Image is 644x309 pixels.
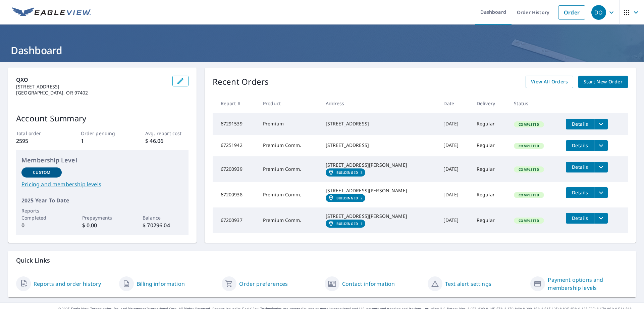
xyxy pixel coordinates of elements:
[326,220,366,228] a: Building ID1
[438,156,471,182] td: [DATE]
[8,43,636,57] h1: Dashboard
[258,156,320,182] td: Premium Comm.
[336,196,358,200] em: Building ID
[12,7,91,17] img: EV Logo
[213,182,258,207] td: 67200938
[566,162,594,172] button: detailsBtn-67200939
[137,280,185,288] a: Billing information
[326,187,433,194] div: [STREET_ADDRESS][PERSON_NAME]
[566,119,594,129] button: detailsBtn-67291539
[570,189,590,196] span: Details
[438,113,471,135] td: [DATE]
[21,196,183,204] p: 2025 Year To Date
[558,5,585,20] a: Order
[21,180,183,188] a: Pricing and membership levels
[213,93,258,113] th: Report #
[594,187,608,198] button: filesDropdownBtn-67200938
[566,213,594,224] button: detailsBtn-67200937
[471,113,508,135] td: Regular
[213,76,269,88] p: Recent Orders
[570,164,590,170] span: Details
[336,170,358,175] em: Building ID
[258,113,320,135] td: Premium
[213,113,258,135] td: 67291539
[471,93,508,113] th: Delivery
[34,280,101,288] a: Reports and order history
[145,130,188,137] p: Avg. report cost
[326,162,433,168] div: [STREET_ADDRESS][PERSON_NAME]
[258,93,320,113] th: Product
[526,76,573,88] a: View All Orders
[326,142,433,149] div: [STREET_ADDRESS]
[570,142,590,149] span: Details
[438,182,471,207] td: [DATE]
[21,156,183,165] p: Membership Level
[445,280,491,288] a: Text alert settings
[531,78,568,86] span: View All Orders
[320,93,438,113] th: Address
[515,218,543,223] span: Completed
[16,137,59,145] p: 2595
[21,207,62,221] p: Reports Completed
[578,76,628,88] a: Start New Order
[239,280,288,288] a: Order preferences
[16,112,189,124] p: Account Summary
[591,5,606,20] div: DO
[548,276,628,292] a: Payment options and membership levels
[16,90,167,96] p: [GEOGRAPHIC_DATA], OR 97402
[258,135,320,156] td: Premium Comm.
[82,214,122,221] p: Prepayments
[438,135,471,156] td: [DATE]
[336,222,358,226] em: Building ID
[570,215,590,221] span: Details
[81,130,124,137] p: Order pending
[326,168,366,177] a: Building ID3
[16,76,167,84] p: QXO
[566,187,594,198] button: detailsBtn-67200938
[258,182,320,207] td: Premium Comm.
[326,194,366,202] a: Building ID2
[326,213,433,220] div: [STREET_ADDRESS][PERSON_NAME]
[594,119,608,129] button: filesDropdownBtn-67291539
[566,140,594,151] button: detailsBtn-67251942
[143,214,183,221] p: Balance
[471,156,508,182] td: Regular
[21,221,62,229] p: 0
[16,130,59,137] p: Total order
[471,135,508,156] td: Regular
[16,84,167,90] p: [STREET_ADDRESS]
[213,207,258,233] td: 67200937
[81,137,124,145] p: 1
[515,193,543,197] span: Completed
[213,156,258,182] td: 67200939
[508,93,560,113] th: Status
[438,207,471,233] td: [DATE]
[594,213,608,224] button: filesDropdownBtn-67200937
[438,93,471,113] th: Date
[471,182,508,207] td: Regular
[570,121,590,127] span: Details
[471,207,508,233] td: Regular
[82,221,122,229] p: $ 0.00
[594,162,608,172] button: filesDropdownBtn-67200939
[515,122,543,127] span: Completed
[326,120,433,127] div: [STREET_ADDRESS]
[16,256,628,265] p: Quick Links
[584,78,623,86] span: Start New Order
[594,140,608,151] button: filesDropdownBtn-67251942
[145,137,188,145] p: $ 46.06
[33,169,50,176] p: Custom
[515,144,543,148] span: Completed
[342,280,395,288] a: Contact information
[515,167,543,172] span: Completed
[143,221,183,229] p: $ 70296.04
[258,207,320,233] td: Premium Comm.
[213,135,258,156] td: 67251942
